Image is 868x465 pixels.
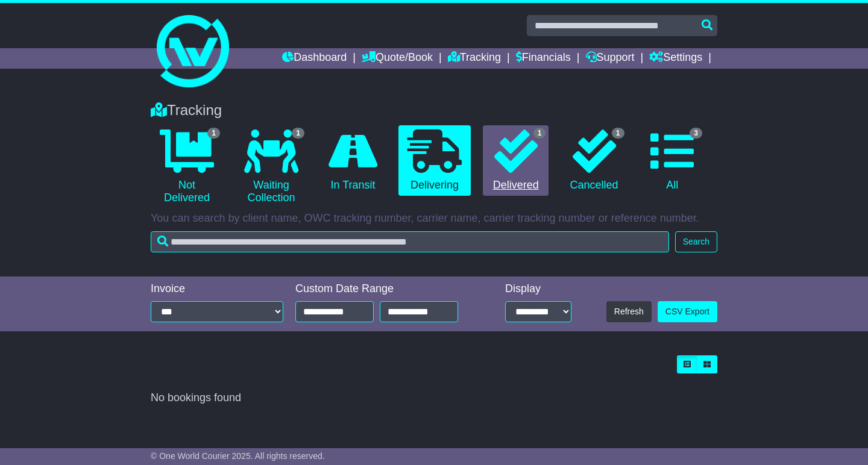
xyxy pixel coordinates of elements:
a: Delivering [398,125,471,196]
a: In Transit [319,125,386,196]
button: Refresh [606,301,652,322]
p: You can search by client name, OWC tracking number, carrier name, carrier tracking number or refe... [151,212,717,225]
a: Quote/Book [362,48,433,69]
span: 1 [292,128,304,139]
a: Support [586,48,635,69]
button: Search [675,231,717,252]
a: 1 Waiting Collection [235,125,307,209]
span: 3 [690,128,702,139]
span: 1 [207,128,220,139]
div: Tracking [145,102,723,119]
div: Display [505,282,571,296]
a: Financials [516,48,571,69]
a: 1 Delivered [483,125,549,196]
a: CSV Export [658,301,717,322]
a: Tracking [448,48,501,69]
div: No bookings found [151,392,717,405]
span: 1 [612,128,624,139]
span: © One World Courier 2025. All rights reserved. [151,451,325,461]
div: Invoice [151,282,283,296]
a: 1 Not Delivered [151,125,223,209]
span: 1 [533,128,546,139]
a: Settings [649,48,702,69]
div: Custom Date Range [295,282,476,296]
a: 3 All [640,125,705,196]
a: Dashboard [282,48,347,69]
a: 1 Cancelled [561,125,627,196]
